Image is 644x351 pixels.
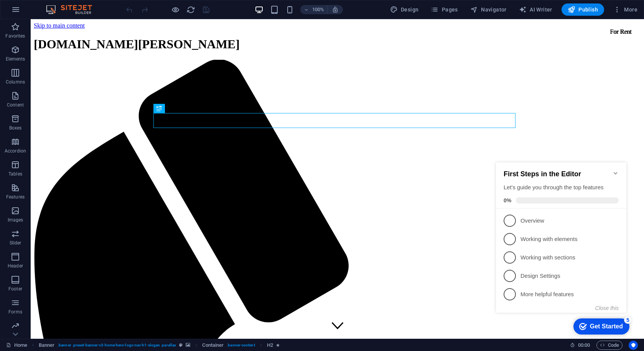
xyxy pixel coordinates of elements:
span: Click to select. Double-click to edit [202,341,224,350]
p: Boxes [9,125,22,131]
p: Header [8,263,23,269]
li: Working with sections [3,97,133,115]
button: Navigator [467,3,510,16]
span: . banner-content [227,341,255,350]
span: 0% [11,46,23,52]
img: Editor Logo [44,5,102,14]
span: Navigator [470,6,507,13]
button: AI Writer [516,3,555,16]
div: Design (Ctrl+Alt+Y) [387,3,422,16]
span: . banner .preset-banner-v3-home-hero-logo-nav-h1-slogan .parallax [58,341,176,350]
li: Working with elements [3,78,133,97]
button: 100% [300,5,328,14]
div: Minimize checklist [120,18,126,25]
a: Click to cancel selection. Double-click to open Pages [6,341,27,350]
div: For Rent [573,6,607,19]
p: Features [6,194,25,200]
li: Design Settings [3,115,133,133]
button: reload [186,5,195,14]
p: Footer [8,286,22,292]
span: Click to select. Double-click to edit [267,341,273,350]
li: Overview [3,60,133,78]
span: Code [600,341,619,350]
i: Element contains an animation [276,343,280,347]
p: Forms [8,309,22,315]
p: Working with elements [28,84,120,92]
span: AI Writer [519,6,552,13]
i: This element contains a background [186,343,190,347]
button: Pages [428,3,461,16]
button: Click here to leave preview mode and continue editing [171,5,180,14]
i: Reload page [186,5,195,14]
button: Code [596,341,623,350]
p: Working with sections [28,102,120,110]
a: Skip to main content [3,3,54,10]
h2: First Steps in the Editor [11,18,126,26]
li: More helpful features [3,133,133,152]
p: Elements [6,56,25,62]
i: This element is a customizable preset [179,343,183,347]
p: Slider [10,240,21,246]
span: Publish [568,6,598,13]
div: Let's guide you through the top features [11,32,126,40]
button: More [610,3,641,16]
button: Design [387,3,422,16]
p: Tables [8,171,22,177]
p: Design Settings [28,120,120,128]
p: Overview [28,65,120,73]
span: Pages [431,6,458,13]
button: Close this [102,153,126,159]
span: More [613,6,637,13]
span: Click to select. Double-click to edit [39,341,55,350]
i: On resize automatically adjust zoom level to fit chosen device. [332,6,339,13]
h6: 100% [312,5,324,14]
div: Get Started 5 items remaining, 0% complete [81,167,137,183]
p: Favorites [5,33,25,39]
span: Design [390,6,419,13]
nav: breadcrumb [39,341,280,350]
h6: Session time [570,341,590,350]
button: Publish [562,3,604,16]
p: Images [8,217,23,223]
span: 00 00 [578,341,590,350]
p: Content [7,102,24,108]
p: Accordion [5,148,26,154]
div: Get Started [97,171,130,178]
div: 5 [131,164,139,172]
button: Usercentrics [629,341,638,350]
p: Columns [6,79,25,85]
p: More helpful features [28,139,120,147]
span: : [583,342,585,348]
